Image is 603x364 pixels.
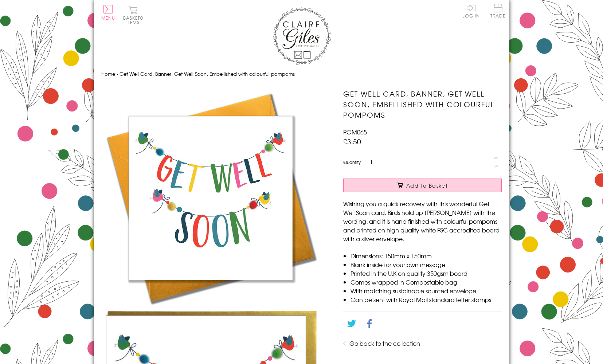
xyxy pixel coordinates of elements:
h1: Get Well Card, Banner, Get Well Soon, Embellished with colourful pompoms [343,89,502,120]
li: With matching sustainable sourced envelope [351,286,502,295]
li: Printed in the U.K on quality 350gsm board [351,269,502,278]
a: Trade [490,4,506,19]
span: Trade [490,4,506,18]
li: Comes wrapped in Compostable bag [351,278,502,286]
img: Get Well Card, Banner, Get Well Soon, Embellished with colourful pompoms [101,89,320,307]
li: Blank inside for your own message [351,260,502,269]
label: Quantity [343,159,361,165]
img: Claire Giles Greetings Cards [273,7,331,65]
span: Menu [101,15,115,21]
span: 0 items [126,15,143,26]
li: Can be sent with Royal Mail standard letter stamps [351,295,502,304]
span: £3.50 [343,136,361,146]
a: Log In [462,4,480,18]
a: Go back to the collection [349,339,420,348]
p: Wishing you a quick recovery with this wonderful Get Well Soon card. Birds hold up [PERSON_NAME] ... [343,199,502,243]
span: POM065 [343,128,367,136]
nav: breadcrumbs [101,67,502,82]
button: Basket0 items [123,6,143,24]
span: Get Well Card, Banner, Get Well Soon, Embellished with colourful pompoms [120,70,295,77]
a: Home [101,70,115,77]
span: Add to Basket [406,182,448,189]
button: Add to Basket [343,179,502,192]
span: › [117,70,118,77]
li: Dimensions: 150mm x 150mm [351,251,502,260]
button: Menu [101,5,115,20]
